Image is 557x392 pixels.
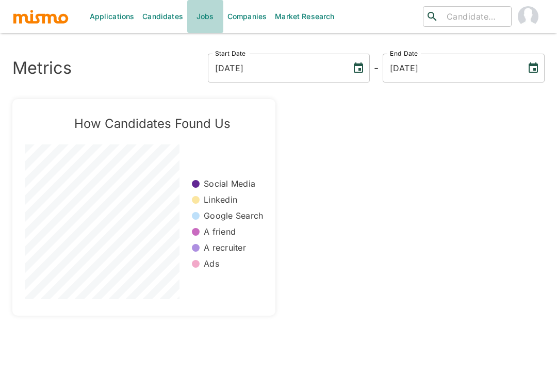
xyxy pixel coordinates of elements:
img: Carmen Vilachá [518,6,538,27]
label: Start Date [215,49,246,58]
img: logo [12,9,69,24]
label: End Date [390,49,418,58]
p: A friend [204,226,236,238]
button: Choose date, selected date is Sep 12, 2022 [348,58,369,78]
input: MM/DD/YYYY [208,54,344,83]
p: Linkedin [204,194,237,206]
p: Ads [204,258,219,270]
h3: Metrics [12,58,72,78]
p: Google Search [204,210,263,222]
input: MM/DD/YYYY [383,54,519,83]
input: Candidate search [443,9,507,24]
p: Social Media [204,178,255,190]
h6: - [374,60,379,76]
button: Choose date, selected date is Sep 12, 2025 [523,58,544,78]
p: A recruiter [204,242,246,254]
h5: How Candidates Found Us [41,116,263,132]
